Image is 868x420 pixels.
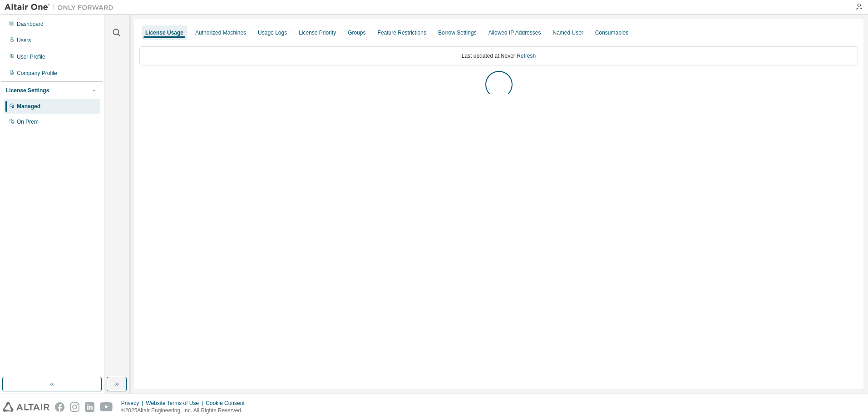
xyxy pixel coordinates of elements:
[55,402,64,412] img: facebook.svg
[17,20,44,28] div: Dashboard
[121,407,250,415] p: © 2025 Altair Engineering, Inc. All Rights Reserved.
[17,103,40,110] div: Managed
[17,53,45,60] div: User Profile
[438,29,477,36] div: Borrow Settings
[595,29,628,36] div: Consumables
[378,29,426,36] div: Feature Restrictions
[3,402,49,412] img: altair_logo.svg
[552,29,583,36] div: Named User
[517,53,536,59] a: Refresh
[258,29,287,36] div: Usage Logs
[17,118,39,125] div: On Prem
[17,70,57,77] div: Company Profile
[6,87,49,94] div: License Settings
[100,402,113,412] img: youtube.svg
[146,400,206,407] div: Website Terms of Use
[206,400,250,407] div: Cookie Consent
[348,29,365,36] div: Groups
[85,402,94,412] img: linkedin.svg
[139,46,858,65] div: Last updated at: Never
[488,29,541,36] div: Allowed IP Addresses
[5,3,118,12] img: Altair One
[121,400,146,407] div: Privacy
[195,29,246,36] div: Authorized Machines
[17,37,31,44] div: Users
[145,29,183,36] div: License Usage
[70,402,79,412] img: instagram.svg
[299,29,336,36] div: License Priority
